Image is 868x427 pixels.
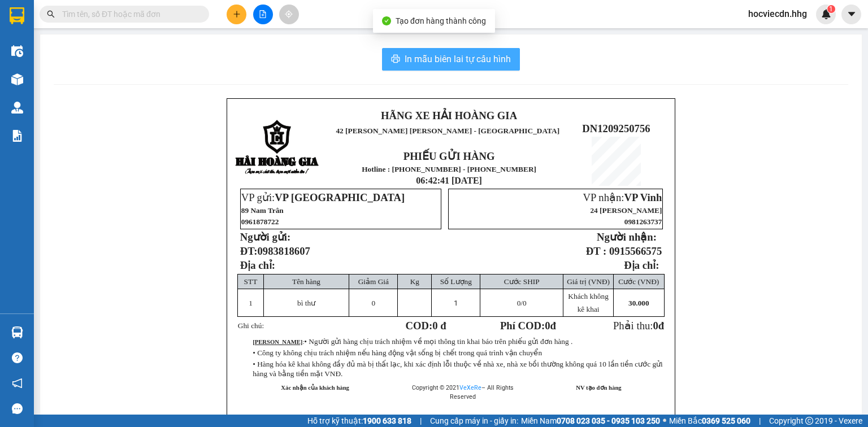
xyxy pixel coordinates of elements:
strong: [PERSON_NAME] [253,339,302,345]
strong: Người gửi: [240,231,290,243]
span: bì thư [297,299,315,307]
img: warehouse-icon [11,73,23,85]
span: 0 [653,320,658,332]
span: 1 [454,299,458,307]
span: Tên hàng [292,277,320,286]
span: Cước (VNĐ) [618,277,659,286]
img: warehouse-icon [11,102,23,114]
span: 42 [PERSON_NAME] [PERSON_NAME] - [GEOGRAPHIC_DATA] [336,127,559,135]
span: 1 [829,5,833,13]
span: Miền Nam [521,415,660,427]
span: Cước SHIP [504,277,540,286]
span: notification [12,378,23,389]
span: caret-down [847,9,857,19]
span: | [420,415,422,427]
button: printerIn mẫu biên lai tự cấu hình [382,48,520,71]
span: | [759,415,761,427]
span: 0 [545,320,550,332]
span: 89 Nam Trân [241,206,284,215]
span: Copyright © 2021 – All Rights Reserved [412,384,514,400]
span: 0 [372,299,376,307]
strong: 1900 633 818 [363,416,411,425]
span: Hỗ trợ kỹ thuật: [307,415,411,427]
strong: 0708 023 035 - 0935 103 250 [557,416,660,425]
span: 06:42:41 [DATE] [416,176,482,185]
span: copyright [805,417,813,425]
span: VP [GEOGRAPHIC_DATA] [275,191,405,203]
span: search [47,10,55,18]
strong: NV tạo đơn hàng [576,385,621,391]
span: 0983818607 [258,245,310,257]
span: hocviecdn.hhg [739,7,816,21]
strong: Xác nhận của khách hàng [281,385,349,391]
span: DN1209250756 [582,123,650,134]
span: STT [244,277,258,286]
a: VeXeRe [459,384,481,391]
img: logo-vxr [10,7,24,24]
button: caret-down [841,5,861,24]
button: aim [279,5,299,24]
span: /0 [517,299,527,307]
span: Phải thu: [613,320,664,332]
span: : [253,339,572,345]
span: VP Vinh [624,191,662,203]
button: file-add [253,5,273,24]
span: Kg [410,277,419,286]
strong: Hotline : [PHONE_NUMBER] - [PHONE_NUMBER] [362,165,536,173]
strong: COD: [406,320,446,332]
span: VP nhận: [583,191,662,203]
strong: ĐT: [240,245,310,257]
strong: HÃNG XE HẢI HOÀNG GIA [381,110,517,121]
strong: ĐT : [586,245,606,257]
span: question-circle [12,352,23,363]
span: đ [658,320,664,332]
span: • Công ty không chịu trách nhiệm nếu hàng động vật sống bị chết trong quá trình vận chuyển [253,348,542,357]
span: • Người gửi hàng chịu trách nhiệm về mọi thông tin khai báo trên phiếu gửi đơn hàng . [304,337,572,346]
span: ⚪️ [663,419,666,423]
span: Miền Bắc [669,415,750,427]
input: Tìm tên, số ĐT hoặc mã đơn [62,8,196,20]
strong: Địa chỉ: [624,259,659,271]
span: Tạo đơn hàng thành công [396,16,486,25]
span: Địa chỉ: [240,259,275,271]
span: • Hàng hóa kê khai không đầy đủ mà bị thất lạc, khi xác định lỗi thuộc về nhà xe, nhà xe bồi thườ... [253,360,663,378]
span: 1 [249,299,253,307]
span: Ghi chú: [238,321,264,330]
span: file-add [259,10,267,18]
span: plus [233,10,241,18]
span: 0961878722 [241,217,279,226]
span: 0 [517,299,521,307]
span: Khách không kê khai [568,292,608,313]
span: aim [285,10,293,18]
button: plus [227,5,246,24]
img: icon-new-feature [821,9,831,19]
span: printer [391,54,400,65]
span: 0915566575 [609,245,662,257]
strong: Phí COD: đ [500,320,556,332]
span: Giảm Giá [358,277,389,286]
strong: 0369 525 060 [702,416,750,425]
strong: Người nhận: [597,231,657,243]
span: VP gửi: [241,191,405,203]
span: 30.000 [628,299,649,307]
img: solution-icon [11,130,23,142]
span: In mẫu biên lai tự cấu hình [405,52,511,66]
span: check-circle [382,16,391,25]
span: 24 [PERSON_NAME] [590,206,662,215]
img: warehouse-icon [11,45,23,57]
span: Số Lượng [440,277,472,286]
img: logo [235,120,320,176]
span: Cung cấp máy in - giấy in: [430,415,518,427]
span: 0 đ [432,320,446,332]
sup: 1 [827,5,835,13]
span: 0981263737 [624,217,662,226]
span: Giá trị (VNĐ) [567,277,610,286]
span: message [12,403,23,414]
img: warehouse-icon [11,326,23,338]
strong: PHIẾU GỬI HÀNG [403,150,495,162]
